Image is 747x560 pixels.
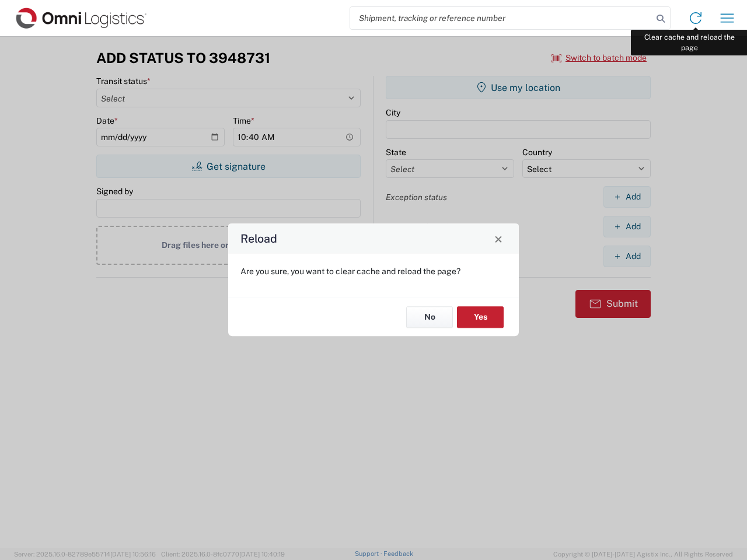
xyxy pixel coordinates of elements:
p: Are you sure, you want to clear cache and reload the page? [240,266,507,276]
button: Yes [457,306,504,328]
input: Shipment, tracking or reference number [350,7,652,29]
button: No [406,306,453,328]
button: Close [490,230,507,247]
h4: Reload [240,230,277,247]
